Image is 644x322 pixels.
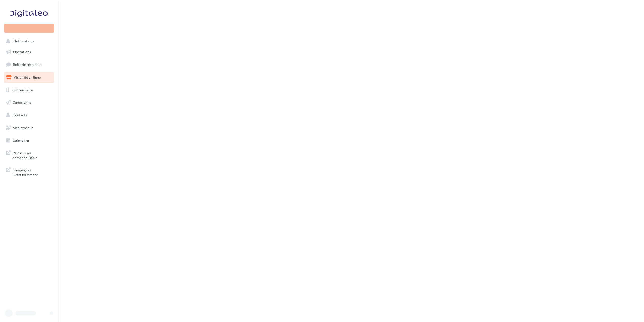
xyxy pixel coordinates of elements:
[3,110,55,120] a: Contacts
[4,24,54,33] div: Nouvelle campagne
[13,50,31,54] span: Opérations
[13,126,33,130] span: Médiathèque
[3,148,55,163] a: PLV et print personnalisable
[13,167,52,177] span: Campagnes DataOnDemand
[13,138,30,142] span: Calendrier
[3,85,55,95] a: SMS unitaire
[3,72,55,83] a: Visibilité en ligne
[3,47,55,57] a: Opérations
[13,88,33,92] span: SMS unitaire
[13,100,31,105] span: Campagnes
[3,97,55,108] a: Campagnes
[13,113,27,117] span: Contacts
[3,135,55,146] a: Calendrier
[3,123,55,133] a: Médiathèque
[13,39,34,43] span: Notifications
[13,150,52,160] span: PLV et print personnalisable
[3,59,55,70] a: Boîte de réception
[14,75,41,79] span: Visibilité en ligne
[13,62,42,67] span: Boîte de réception
[3,165,55,179] a: Campagnes DataOnDemand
